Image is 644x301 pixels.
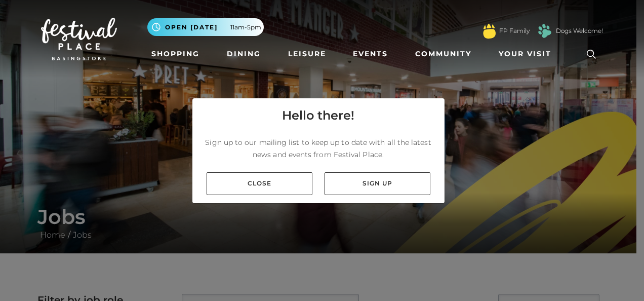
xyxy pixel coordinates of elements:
[207,172,312,195] a: Close
[556,26,603,35] a: Dogs Welcome!
[282,106,354,125] h4: Hello there!
[147,45,204,63] a: Shopping
[499,49,551,59] span: Your Visit
[411,45,475,63] a: Community
[223,45,265,63] a: Dining
[349,45,392,63] a: Events
[499,26,530,35] a: FP Family
[495,45,560,63] a: Your Visit
[230,23,261,32] span: 11am-5pm
[41,18,117,60] img: Festival Place Logo
[325,172,430,195] a: Sign up
[284,45,330,63] a: Leisure
[165,23,218,32] span: Open [DATE]
[200,136,436,161] p: Sign up to our mailing list to keep up to date with all the latest news and events from Festival ...
[147,18,264,36] button: Open [DATE] 11am-5pm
